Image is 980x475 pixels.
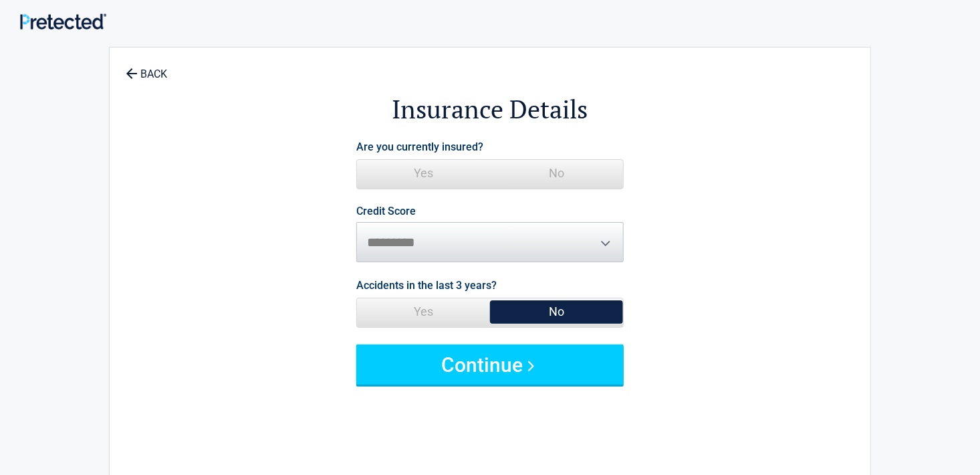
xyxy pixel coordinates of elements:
[490,298,623,325] span: No
[123,56,170,80] a: BACK
[356,345,624,385] button: Continue
[357,298,490,325] span: Yes
[357,160,490,187] span: Yes
[356,276,497,294] label: Accidents in the last 3 years?
[356,138,483,156] label: Are you currently insured?
[20,13,106,29] img: Main Logo
[183,92,797,126] h2: Insurance Details
[356,206,416,217] label: Credit Score
[490,160,623,187] span: No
